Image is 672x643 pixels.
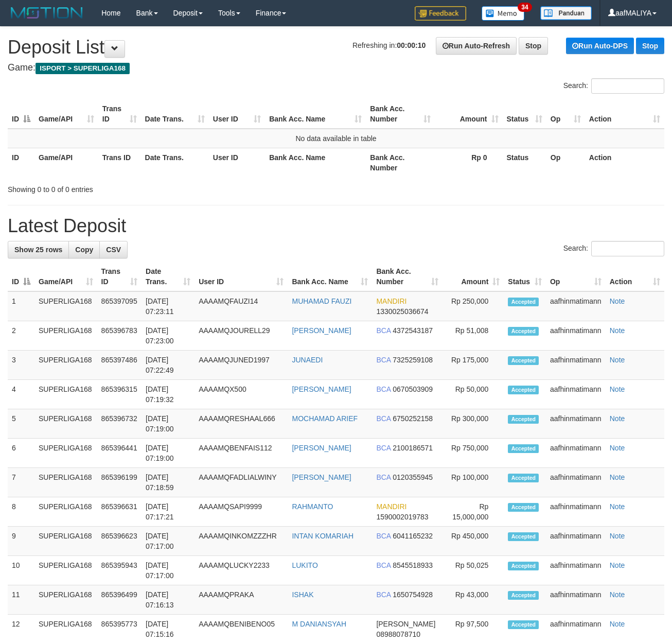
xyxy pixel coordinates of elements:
span: BCA [376,590,391,599]
td: 2 [8,321,34,351]
a: Note [610,326,625,335]
span: Copy 1590002019783 to clipboard [376,513,428,521]
span: BCA [376,414,391,423]
td: [DATE] 07:23:00 [142,321,194,351]
span: Accepted [508,591,539,600]
td: aafhinmatimann [546,585,606,615]
a: Run Auto-Refresh [436,37,517,55]
span: Copy 8545518933 to clipboard [393,561,433,569]
td: AAAAMQJUNED1997 [194,351,288,380]
span: CSV [106,246,121,254]
td: [DATE] 07:18:59 [142,468,194,497]
th: Op: activate to sort column ascending [546,99,585,129]
a: Note [610,620,625,628]
a: Note [610,532,625,540]
td: Rp 175,000 [443,351,504,380]
th: Date Trans.: activate to sort column ascending [141,99,209,129]
a: CSV [99,241,128,258]
td: AAAAMQX500 [194,380,288,409]
span: Copy 0670503909 to clipboard [393,385,433,393]
span: Refreshing in: [352,41,426,49]
th: Action: activate to sort column ascending [606,262,664,291]
td: AAAAMQFADLIALWINY [194,468,288,497]
th: Trans ID: activate to sort column ascending [98,99,141,129]
a: Note [610,473,625,481]
td: aafhinmatimann [546,468,606,497]
td: SUPERLIGA168 [34,527,97,556]
td: Rp 43,000 [443,585,504,615]
td: 11 [8,585,34,615]
td: SUPERLIGA168 [34,468,97,497]
th: Op: activate to sort column ascending [546,262,606,291]
th: Game/API: activate to sort column ascending [34,262,97,291]
th: Date Trans. [141,148,209,177]
span: BCA [376,532,391,540]
span: Copy 4372543187 to clipboard [393,326,433,335]
td: [DATE] 07:16:13 [142,585,194,615]
th: Bank Acc. Name: activate to sort column ascending [288,262,372,291]
td: 865395943 [97,556,142,585]
span: Copy 6041165232 to clipboard [393,532,433,540]
td: [DATE] 07:22:49 [142,351,194,380]
a: Note [610,414,625,423]
a: Run Auto-DPS [566,38,634,54]
th: User ID [209,148,265,177]
a: [PERSON_NAME] [292,473,351,481]
td: [DATE] 07:23:11 [142,291,194,321]
a: Note [610,356,625,364]
th: Bank Acc. Name [265,148,366,177]
td: SUPERLIGA168 [34,351,97,380]
span: Accepted [508,474,539,482]
td: 865397486 [97,351,142,380]
a: ISHAK [292,590,313,599]
span: Accepted [508,386,539,394]
th: ID: activate to sort column descending [8,262,34,291]
a: Note [610,561,625,569]
span: Show 25 rows [14,246,62,254]
td: SUPERLIGA168 [34,380,97,409]
td: SUPERLIGA168 [34,556,97,585]
span: Copy 08988078710 to clipboard [376,630,420,638]
a: Copy [68,241,100,258]
td: 865396732 [97,409,142,439]
a: [PERSON_NAME] [292,326,351,335]
th: Amount: activate to sort column ascending [443,262,504,291]
a: Note [610,502,625,511]
th: Action [585,148,664,177]
th: Bank Acc. Name: activate to sort column ascending [265,99,366,129]
td: SUPERLIGA168 [34,321,97,351]
th: ID [8,148,34,177]
td: AAAAMQFAUZI14 [194,291,288,321]
a: [PERSON_NAME] [292,444,351,452]
td: Rp 100,000 [443,468,504,497]
span: Copy 1330025036674 to clipboard [376,307,428,316]
a: MUHAMAD FAUZI [292,297,351,305]
th: Status: activate to sort column ascending [503,99,546,129]
th: Bank Acc. Number [366,148,435,177]
td: AAAAMQLUCKY2233 [194,556,288,585]
td: SUPERLIGA168 [34,409,97,439]
span: Accepted [508,327,539,336]
td: aafhinmatimann [546,409,606,439]
th: Action: activate to sort column ascending [585,99,664,129]
td: Rp 750,000 [443,439,504,468]
td: 8 [8,497,34,527]
td: [DATE] 07:19:00 [142,409,194,439]
td: SUPERLIGA168 [34,497,97,527]
th: Game/API [34,148,98,177]
td: AAAAMQJOURELL29 [194,321,288,351]
th: Trans ID: activate to sort column ascending [97,262,142,291]
td: 865396631 [97,497,142,527]
a: RAHMANTO [292,502,333,511]
span: Accepted [508,444,539,453]
a: INTAN KOMARIAH [292,532,353,540]
span: Accepted [508,532,539,541]
td: [DATE] 07:17:21 [142,497,194,527]
td: AAAAMQPRAKA [194,585,288,615]
span: Accepted [508,415,539,424]
div: Showing 0 to 0 of 0 entries [8,180,272,195]
td: aafhinmatimann [546,556,606,585]
td: Rp 50,025 [443,556,504,585]
a: Stop [636,38,664,54]
td: 6 [8,439,34,468]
